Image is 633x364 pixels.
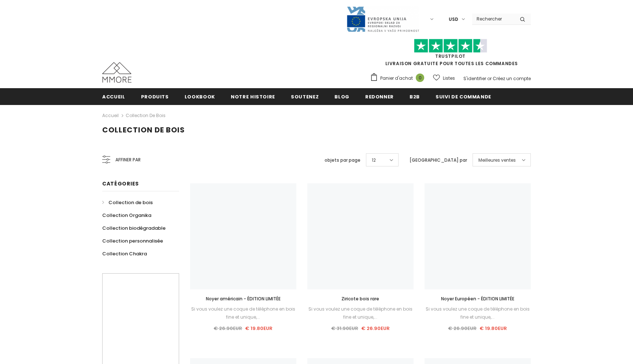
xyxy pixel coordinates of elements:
span: Collection biodégradable [102,225,166,232]
span: LIVRAISON GRATUITE POUR TOUTES LES COMMANDES [370,42,531,67]
a: Collection de bois [102,196,153,209]
span: Suivi de commande [436,93,491,100]
span: € 26.90EUR [214,325,242,332]
img: Cas MMORE [102,62,132,83]
span: Collection de bois [102,125,185,135]
span: Ziricote bois rare [341,296,379,302]
a: Lookbook [185,88,215,105]
span: € 26.90EUR [448,325,477,332]
a: Suivi de commande [436,88,491,105]
a: Collection Organika [102,209,151,222]
span: Redonner [365,93,394,100]
span: Noyer américain - ÉDITION LIMITÉE [206,296,281,302]
span: € 19.80EUR [480,325,507,332]
span: 0 [416,74,424,82]
span: Panier d'achat [380,75,413,82]
a: Listes [433,72,455,85]
a: Javni Razpis [346,16,419,22]
img: Javni Razpis [346,6,419,33]
span: Lookbook [185,93,215,100]
a: Produits [141,88,169,105]
span: Noyer Européen - ÉDITION LIMITÉE [441,296,514,302]
span: Blog [334,93,349,100]
a: S'identifier [463,75,486,82]
a: Noyer américain - ÉDITION LIMITÉE [190,295,296,303]
label: objets par page [325,157,360,164]
span: Produits [141,93,169,100]
span: Affiner par [115,156,141,164]
span: or [487,75,492,82]
span: Listes [443,75,455,82]
img: Faites confiance aux étoiles pilotes [414,39,487,53]
a: soutenez [291,88,319,105]
div: Si vous voulez une coque de téléphone en bois fine et unique,... [307,305,414,321]
span: Collection de bois [108,199,153,206]
a: Notre histoire [231,88,275,105]
span: soutenez [291,93,319,100]
span: 12 [372,157,376,164]
span: B2B [410,93,420,100]
span: Collection Chakra [102,250,147,257]
a: Accueil [102,111,119,120]
a: Créez un compte [493,75,531,82]
span: € 31.90EUR [331,325,358,332]
a: Redonner [365,88,394,105]
a: Collection de bois [126,112,166,119]
a: Panier d'achat 0 [370,73,428,84]
span: € 19.80EUR [245,325,273,332]
a: Collection Chakra [102,247,147,260]
a: Collection personnalisée [102,234,163,247]
span: Collection Organika [102,212,151,219]
a: Ziricote bois rare [307,295,414,303]
span: USD [449,16,458,23]
span: € 26.90EUR [361,325,390,332]
div: Si vous voulez une coque de téléphone en bois fine et unique,... [425,305,531,321]
a: Noyer Européen - ÉDITION LIMITÉE [425,295,531,303]
span: Meilleures ventes [478,157,516,164]
a: Accueil [102,88,125,105]
a: TrustPilot [435,53,466,59]
span: Accueil [102,93,125,100]
a: B2B [410,88,420,105]
input: Search Site [472,14,514,24]
a: Collection biodégradable [102,222,166,234]
span: Collection personnalisée [102,237,163,244]
a: Blog [334,88,349,105]
label: [GEOGRAPHIC_DATA] par [410,157,467,164]
div: Si vous voulez une coque de téléphone en bois fine et unique,... [190,305,296,321]
span: Catégories [102,180,139,187]
span: Notre histoire [231,93,275,100]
